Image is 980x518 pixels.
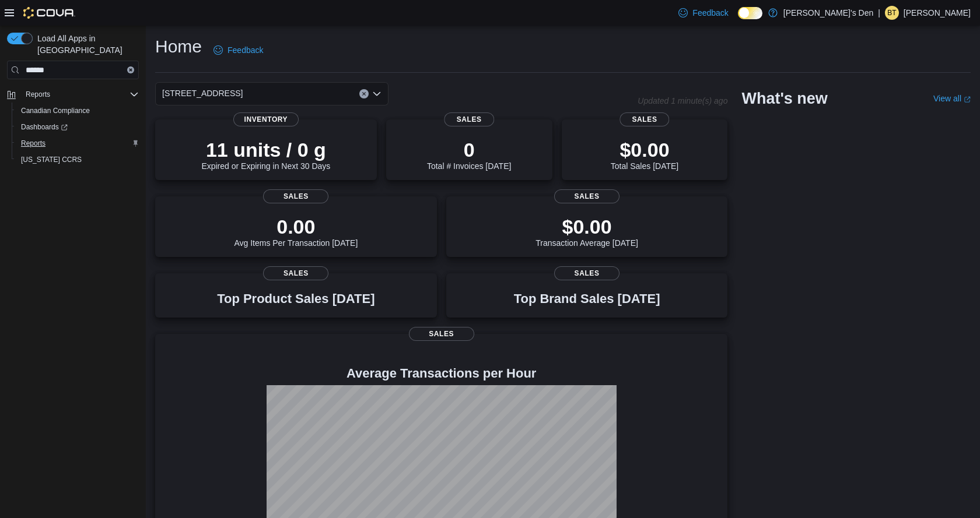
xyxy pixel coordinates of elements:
span: Sales [444,112,494,126]
span: Sales [263,266,328,280]
span: Dashboards [16,120,139,134]
a: [US_STATE] CCRS [16,153,86,167]
span: [STREET_ADDRESS] [162,86,243,100]
span: Reports [21,87,139,101]
div: Brittany Thomas [885,6,899,20]
a: Feedback [674,1,733,24]
p: $0.00 [611,138,678,161]
a: Feedback [209,38,268,62]
span: Washington CCRS [16,153,139,167]
p: 11 units / 0 g [201,138,330,161]
span: Reports [26,90,50,99]
span: Load All Apps in [GEOGRAPHIC_DATA] [33,33,139,56]
span: Feedback [692,7,728,19]
button: Clear input [359,89,369,98]
a: Dashboards [16,120,72,134]
h1: Home [155,35,202,58]
p: 0.00 [234,215,358,238]
span: Sales [409,327,474,341]
div: Avg Items Per Transaction [DATE] [234,215,358,248]
h4: Average Transactions per Hour [164,367,718,380]
h3: Top Brand Sales [DATE] [514,292,660,306]
div: Total # Invoices [DATE] [427,138,511,171]
a: Canadian Compliance [16,104,94,118]
p: Updated 1 minute(s) ago [638,96,727,105]
svg: External link [964,96,971,103]
span: BT [887,6,896,20]
button: [US_STATE] CCRS [12,151,143,168]
p: | [878,6,880,20]
span: Reports [16,136,139,150]
h3: Top Product Sales [DATE] [217,292,374,306]
p: [PERSON_NAME] [904,6,971,20]
button: Reports [21,87,55,101]
a: Reports [16,136,50,150]
span: Sales [263,189,328,203]
span: Canadian Compliance [21,106,90,115]
span: [US_STATE] CCRS [21,155,82,164]
button: Open list of options [372,89,381,98]
button: Reports [2,86,143,103]
p: [PERSON_NAME]'s Den [783,6,873,20]
div: Expired or Expiring in Next 30 Days [201,138,330,171]
a: View allExternal link [933,94,971,103]
input: Dark Mode [738,7,762,19]
span: Feedback [228,44,263,56]
p: $0.00 [535,215,638,238]
span: Inventory [233,112,299,126]
p: 0 [427,138,511,161]
span: Sales [619,112,669,126]
span: Reports [21,139,45,148]
span: Dashboards [21,122,68,132]
div: Total Sales [DATE] [611,138,678,171]
span: Dark Mode [738,19,738,20]
span: Canadian Compliance [16,104,139,118]
span: Sales [554,266,619,280]
span: Sales [554,189,619,203]
h2: What's new [741,89,827,108]
button: Clear input [127,66,134,73]
nav: Complex example [7,82,139,198]
div: Transaction Average [DATE] [535,215,638,248]
img: Cova [23,7,75,19]
button: Reports [12,135,143,151]
a: Dashboards [12,119,143,135]
button: Canadian Compliance [12,103,143,119]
